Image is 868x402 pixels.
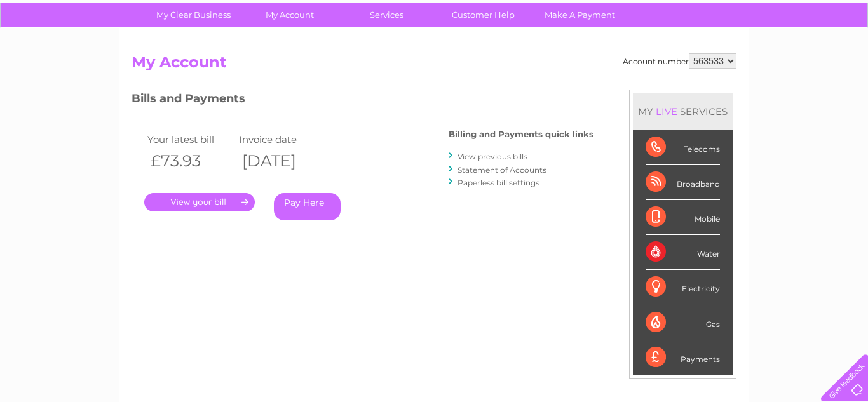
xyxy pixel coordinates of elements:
[132,53,736,77] h2: My Account
[712,54,750,64] a: Telecoms
[458,165,546,175] a: Statement of Accounts
[236,148,327,174] th: [DATE]
[238,3,342,27] a: My Account
[633,93,733,130] div: MY SERVICES
[132,90,593,112] h3: Bills and Payments
[334,3,439,27] a: Services
[449,130,593,139] h4: Billing and Payments quick links
[676,54,704,64] a: Energy
[646,235,720,270] div: Water
[135,7,735,62] div: Clear Business is a trading name of Verastar Limited (registered in [GEOGRAPHIC_DATA] No. 3667643...
[783,54,815,64] a: Contact
[646,270,720,305] div: Electricity
[646,200,720,235] div: Mobile
[144,148,236,174] th: £73.93
[646,130,720,165] div: Telecoms
[236,131,327,148] td: Invoice date
[144,193,255,211] a: .
[274,193,341,220] a: Pay Here
[646,305,720,340] div: Gas
[757,54,776,64] a: Blog
[826,54,856,64] a: Log out
[144,131,236,148] td: Your latest bill
[644,54,668,64] a: Water
[623,53,736,69] div: Account number
[458,178,539,187] a: Paperless bill settings
[431,3,536,27] a: Customer Help
[653,105,680,117] div: LIVE
[527,3,632,27] a: Make A Payment
[458,152,527,161] a: View previous bills
[646,165,720,200] div: Broadband
[141,3,246,27] a: My Clear Business
[628,6,716,22] a: 0333 014 3131
[646,340,720,375] div: Payments
[31,33,95,72] img: logo.png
